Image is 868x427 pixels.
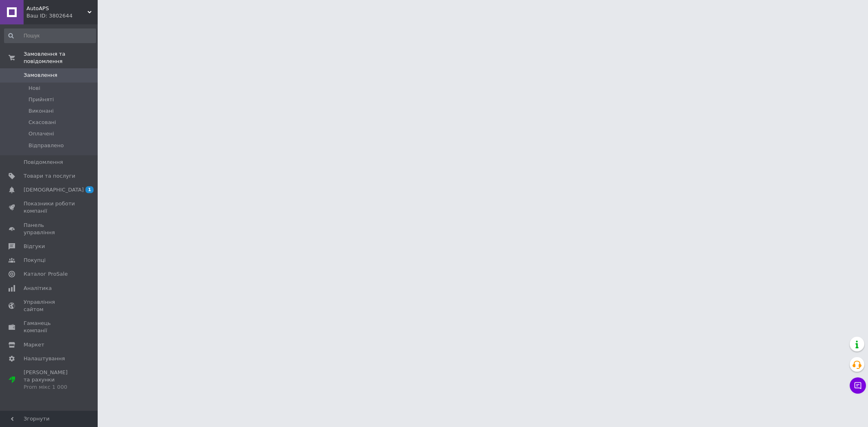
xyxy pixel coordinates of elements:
span: Каталог ProSale [24,270,68,278]
span: Замовлення [24,72,57,79]
span: [DEMOGRAPHIC_DATA] [24,186,84,194]
button: Чат з покупцем [850,377,866,394]
span: AutoAPS [26,5,87,12]
span: Прийняті [28,96,54,103]
span: Показники роботи компанії [24,200,75,215]
span: Замовлення та повідомлення [24,50,98,65]
div: Ваш ID: 3802644 [26,12,98,20]
span: Управління сайтом [24,298,75,313]
span: Відправлено [28,142,64,149]
span: Повідомлення [24,159,63,166]
div: Prom мікс 1 000 [24,383,75,391]
span: Гаманець компанії [24,320,75,334]
span: 1 [85,186,94,193]
span: Аналітика [24,285,52,292]
span: Налаштування [24,355,65,362]
span: [PERSON_NAME] та рахунки [24,369,75,391]
span: Виконані [28,107,54,115]
input: Пошук [4,28,96,43]
span: Нові [28,85,40,92]
span: Скасовані [28,119,56,126]
span: Покупці [24,257,46,264]
span: Товари та послуги [24,172,75,180]
span: Маркет [24,341,44,349]
span: Оплачені [28,130,54,137]
span: Відгуки [24,243,45,250]
span: Панель управління [24,222,75,236]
